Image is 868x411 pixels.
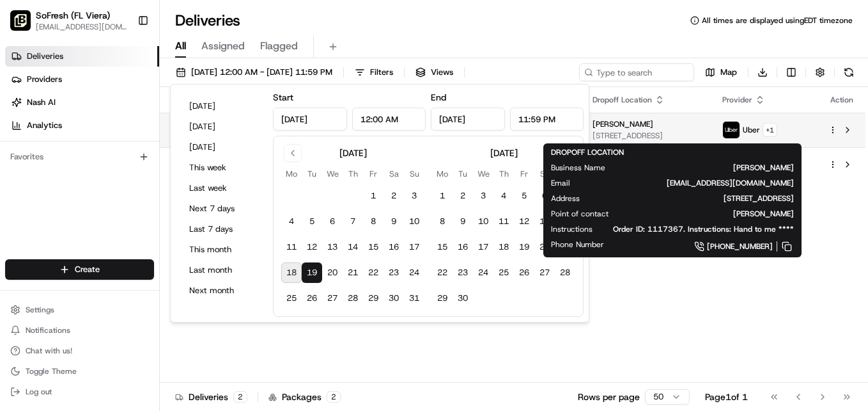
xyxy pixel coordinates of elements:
[699,63,743,81] button: Map
[493,237,514,257] button: 18
[551,224,593,234] span: Instructions
[555,262,575,283] button: 28
[183,138,260,156] button: [DATE]
[26,387,52,397] span: Log out
[534,237,555,257] button: 20
[268,391,341,403] div: Packages
[5,69,159,90] a: Providers
[624,239,794,254] a: [PHONE_NUMBER]
[600,193,794,204] span: [STREET_ADDRESS]
[534,167,555,181] th: Saturday
[13,51,233,72] p: Welcome 👋
[384,288,404,309] button: 30
[514,262,534,283] button: 26
[551,193,580,204] span: Address
[103,181,210,204] a: 💻API Documentation
[26,305,54,315] span: Settings
[431,108,505,131] input: Date
[626,163,794,173] span: [PERSON_NAME]
[384,211,404,232] button: 9
[343,167,363,181] th: Thursday
[281,237,302,257] button: 11
[302,288,322,309] button: 26
[453,288,473,309] button: 30
[13,122,36,145] img: 1736555255976-a54dd68f-1ca7-489b-9aae-adbdc363a1c4
[27,120,62,131] span: Analytics
[302,167,322,181] th: Tuesday
[284,144,302,162] button: Go to previous month
[432,262,453,283] button: 22
[473,262,493,283] button: 24
[363,288,384,309] button: 29
[493,186,514,206] button: 4
[5,147,154,167] div: Favorites
[404,262,424,283] button: 24
[404,211,424,232] button: 10
[327,391,341,403] div: 2
[363,237,384,257] button: 15
[404,167,424,181] th: Sunday
[5,362,154,380] button: Toggle Theme
[183,261,260,279] button: Last month
[534,262,555,283] button: 27
[490,147,518,159] div: [DATE]
[90,216,155,227] a: Powered byPylon
[26,186,98,198] span: Knowledge Base
[613,224,794,234] span: Order ID: 1117367. Instructions: Hand to me ****
[551,163,605,173] span: Business Name
[33,83,211,96] input: Clear
[260,38,298,54] span: Flagged
[404,186,424,206] button: 3
[183,241,260,259] button: This month
[551,239,604,250] span: Phone Number
[432,211,453,232] button: 8
[273,92,293,103] label: Start
[5,301,154,319] button: Settings
[453,211,473,232] button: 9
[183,179,260,197] button: Last week
[13,13,38,38] img: Nash
[453,237,473,257] button: 16
[170,63,338,81] button: [DATE] 12:00 AM - [DATE] 11:59 PM
[281,167,302,181] th: Monday
[431,67,453,78] span: Views
[5,5,132,36] button: SoFresh (FL Viera)SoFresh (FL Viera)[EMAIL_ADDRESS][DOMAIN_NAME]
[473,167,493,181] th: Wednesday
[5,92,159,113] a: Nash AI
[722,95,752,105] span: Provider
[473,186,493,206] button: 3
[534,211,555,232] button: 13
[370,67,393,78] span: Filters
[175,10,240,31] h1: Deliveries
[432,167,453,181] th: Monday
[551,178,570,188] span: Email
[404,237,424,257] button: 17
[343,262,363,283] button: 21
[363,167,384,181] th: Friday
[432,288,453,309] button: 29
[343,211,363,232] button: 7
[473,211,493,232] button: 10
[183,282,260,300] button: Next month
[201,38,245,54] span: Assigned
[175,38,186,54] span: All
[514,237,534,257] button: 19
[828,95,855,105] div: Action
[36,9,110,22] button: SoFresh (FL Viera)
[183,200,260,218] button: Next 7 days
[5,46,159,67] a: Deliveries
[26,366,77,376] span: Toggle Theme
[453,262,473,283] button: 23
[514,211,534,232] button: 12
[404,288,424,309] button: 31
[349,63,399,81] button: Filters
[27,74,62,85] span: Providers
[183,159,260,177] button: This week
[591,178,794,188] span: [EMAIL_ADDRESS][DOMAIN_NAME]
[343,288,363,309] button: 28
[5,259,154,280] button: Create
[26,346,72,356] span: Chat with us!
[473,237,493,257] button: 17
[593,119,653,129] span: [PERSON_NAME]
